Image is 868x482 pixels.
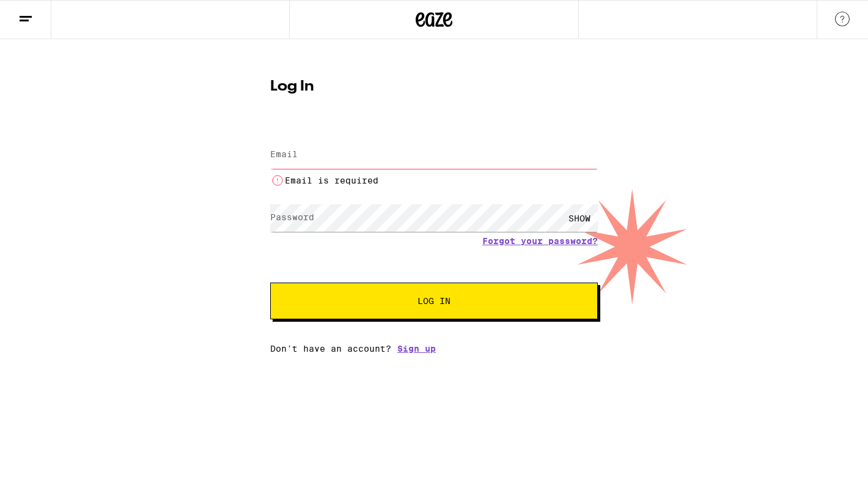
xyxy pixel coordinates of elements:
label: Password [270,212,314,222]
input: Email [270,141,598,169]
div: SHOW [561,204,598,232]
div: Don't have an account? [270,344,598,354]
li: Email is required [270,173,598,188]
label: Email [270,149,298,159]
a: Sign up [397,344,436,354]
button: Log In [270,283,598,319]
span: Hi. Need any help? [7,9,88,18]
a: Forgot your password? [482,236,598,246]
h1: Log In [270,80,598,94]
span: Log In [417,297,451,305]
